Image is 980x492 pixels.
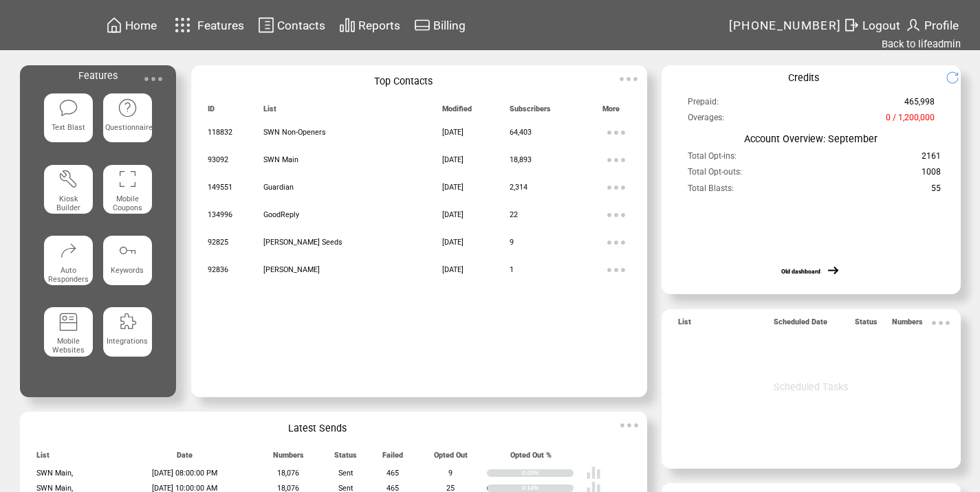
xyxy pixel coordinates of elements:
[442,155,464,164] span: [DATE]
[442,210,464,219] span: [DATE]
[510,128,532,137] span: 64,403
[273,451,304,465] span: Numbers
[208,183,232,192] span: 149551
[882,38,961,50] a: Back to lifeadmin
[263,238,342,247] span: [PERSON_NAME] Seeds
[602,174,630,201] img: ellypsis.svg
[904,97,935,112] span: 465,998
[171,14,195,36] img: features.svg
[522,484,574,492] div: 0.14%
[688,167,742,182] span: Total Opt-outs:
[855,317,878,332] span: Status
[922,151,941,166] span: 2161
[905,16,922,34] img: profile.svg
[892,317,923,332] span: Numbers
[924,19,959,32] span: Profile
[339,16,356,34] img: chart.svg
[263,155,298,164] span: SWN Main
[841,14,902,36] a: Logout
[510,183,527,192] span: 2,314
[263,183,294,192] span: Guardian
[263,265,320,274] span: [PERSON_NAME]
[263,210,299,219] span: GoodReply
[442,128,464,137] span: [DATE]
[104,14,159,36] a: Home
[602,229,630,256] img: ellypsis.svg
[106,16,122,34] img: home.svg
[615,65,642,93] img: ellypsis.svg
[338,469,353,478] span: Sent
[107,337,148,346] span: Integrations
[510,238,514,247] span: 9
[103,236,153,297] a: Keywords
[105,123,153,132] span: Questionnaire
[412,14,468,36] a: Billing
[263,128,326,137] span: SWN Non-Openers
[36,451,50,465] span: List
[602,104,620,119] span: More
[616,412,643,439] img: ellypsis.svg
[52,123,85,132] span: Text Blast
[927,309,955,337] img: ellypsis.svg
[337,14,402,36] a: Reports
[886,113,935,128] span: 0 / 1,200,000
[36,469,73,478] span: SWN Main,
[946,71,969,85] img: refresh.png
[586,465,601,480] img: poll%20-%20white.svg
[602,256,630,284] img: ellypsis.svg
[442,238,464,247] span: [DATE]
[48,266,89,284] span: Auto Responders
[510,155,532,164] span: 18,893
[334,451,357,465] span: Status
[602,146,630,174] img: ellypsis.svg
[56,194,80,212] span: Kiosk Builder
[510,265,514,274] span: 1
[902,14,960,36] a: Profile
[774,317,827,332] span: Scheduled Date
[358,19,400,32] span: Reports
[843,16,860,34] img: exit.svg
[103,165,153,226] a: Mobile Coupons
[111,266,144,275] span: Keywords
[433,19,466,32] span: Billing
[729,19,842,32] span: [PHONE_NUMBER]
[78,70,118,81] span: Features
[374,76,433,87] span: Top Contacts
[58,169,78,189] img: tool%201.svg
[774,381,848,392] span: Scheduled Tasks
[208,155,228,164] span: 93092
[58,241,78,260] img: auto-responders.svg
[44,165,94,226] a: Kiosk Builder
[678,317,691,332] span: List
[118,312,138,332] img: integrations.svg
[442,183,464,192] span: [DATE]
[602,119,630,146] img: ellypsis.svg
[256,14,327,36] a: Contacts
[522,469,574,477] div: 0.05%
[277,469,299,478] span: 18,076
[688,183,734,199] span: Total Blasts:
[208,265,228,274] span: 92836
[197,19,244,32] span: Features
[103,93,153,155] a: Questionnaire
[602,201,630,229] img: ellypsis.svg
[208,104,215,119] span: ID
[442,265,464,274] span: [DATE]
[510,210,518,219] span: 22
[118,169,138,189] img: coupons.svg
[140,65,167,93] img: ellypsis.svg
[118,98,138,118] img: questionnaire.svg
[386,469,399,478] span: 465
[788,72,819,83] span: Credits
[510,104,551,119] span: Subscribers
[52,337,85,355] span: Mobile Websites
[744,133,878,144] span: Account Overview: September
[448,469,453,478] span: 9
[931,183,941,199] span: 55
[177,451,193,465] span: Date
[125,19,157,32] span: Home
[688,151,737,166] span: Total Opt-ins:
[58,98,78,118] img: text-blast.svg
[113,194,142,212] span: Mobile Coupons
[288,423,347,434] span: Latest Sends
